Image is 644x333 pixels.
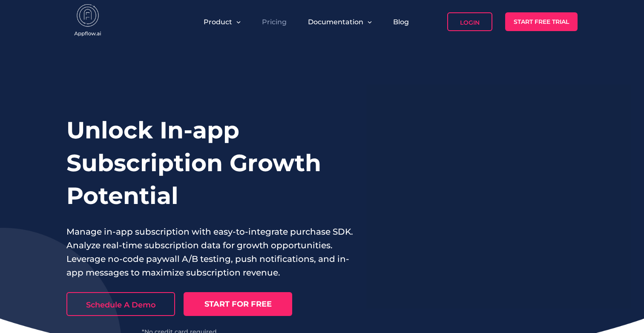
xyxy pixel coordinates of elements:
[204,18,232,26] span: Product
[262,18,287,26] a: Pricing
[505,12,578,31] a: Start Free Trial
[66,292,175,316] a: Schedule A Demo
[184,292,292,316] a: START FOR FREE
[66,114,354,212] h1: Unlock In-app Subscription Growth Potential
[393,18,409,26] a: Blog
[66,225,354,279] p: Manage in-app subscription with easy-to-integrate purchase SDK. Analyze real-time subscription da...
[204,18,241,26] button: Product
[66,4,109,38] img: appflow.ai-logo
[308,18,363,26] span: Documentation
[308,18,372,26] button: Documentation
[447,12,492,31] a: Login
